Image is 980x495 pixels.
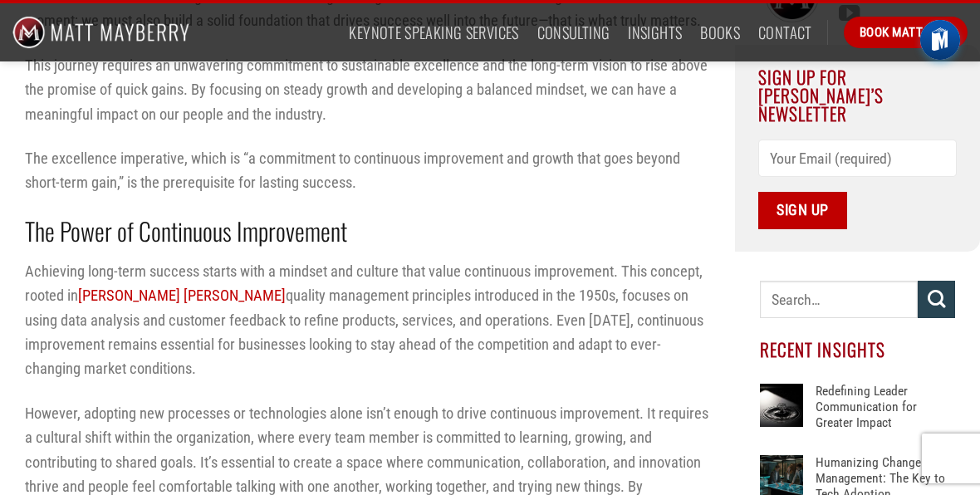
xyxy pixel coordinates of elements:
[25,53,710,126] p: This journey requires an unwavering commitment to sustainable excellence and the long-term vision...
[844,17,968,48] a: Book Matt Now
[860,22,952,42] span: Book Matt Now
[816,384,955,434] a: Redefining Leader Communication for Greater Impact
[760,336,885,362] span: Recent Insights
[758,17,812,47] a: Contact
[349,17,518,47] a: Keynote Speaking Services
[25,146,710,195] p: The excellence imperative, which is “a commitment to continuous improvement and growth that goes ...
[760,281,918,318] input: Search…
[758,192,848,229] input: Sign Up
[628,17,682,47] a: Insights
[758,64,884,126] span: Sign Up For [PERSON_NAME]’s Newsletter
[12,3,189,61] img: Matt Mayberry
[700,17,740,47] a: Books
[918,281,955,318] button: Submit
[758,140,958,177] input: Your Email (required)
[78,287,286,304] a: [PERSON_NAME] [PERSON_NAME]
[25,213,347,249] strong: The Power of Continuous Improvement
[25,259,710,381] p: Achieving long-term success starts with a mindset and culture that value continuous improvement. ...
[537,17,610,47] a: Consulting
[758,140,958,228] form: Contact form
